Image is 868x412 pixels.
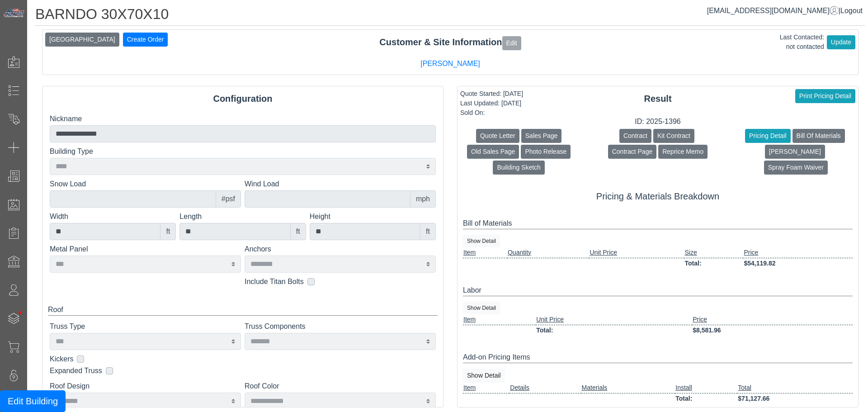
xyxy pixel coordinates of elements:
td: Item [463,247,507,258]
label: Length [179,211,306,222]
button: Quote Letter [476,129,519,143]
div: Last Contacted: not contacted [780,33,824,52]
div: Result [458,92,858,105]
label: Anchors [245,244,436,255]
label: Roof Color [245,381,436,392]
td: $71,127.66 [737,393,853,404]
button: [PERSON_NAME] [765,145,825,159]
button: Contract [619,129,651,143]
td: Size [684,247,743,258]
td: Total: [536,325,692,336]
td: Total [737,383,853,393]
td: Price [692,314,853,325]
td: Price [743,247,853,258]
div: Bill of Materials [463,218,853,229]
h5: Pricing & Materials Breakdown [463,191,853,202]
span: • [9,298,32,327]
a: [PERSON_NAME] [420,60,480,67]
div: Add-on Pricing Items [463,352,853,363]
td: Unit Price [536,314,692,325]
div: Quote Started: [DATE] [460,89,523,99]
div: ID: 2025-1396 [458,116,858,127]
div: Last Updated: [DATE] [460,99,523,108]
button: [GEOGRAPHIC_DATA] [45,33,119,47]
label: Metal Panel [50,244,241,255]
label: Kickers [50,354,73,365]
button: Show Detail [463,302,500,314]
button: Sales Page [521,129,562,143]
td: $8,581.96 [692,325,853,336]
label: Wind Load [245,179,436,189]
label: Snow Load [50,179,241,189]
td: Item [463,314,536,325]
button: Kit Contract [653,129,694,143]
div: Roof [48,304,438,316]
img: Metals Direct Inc Logo [3,8,25,18]
button: Old Sales Page [467,145,519,159]
div: Labor [463,285,853,296]
div: Configuration [42,92,443,105]
a: [EMAIL_ADDRESS][DOMAIN_NAME] [707,7,839,14]
button: Show Detail [463,369,505,383]
div: Customer & Site Information [42,35,858,50]
td: Materials [581,383,675,393]
button: Bill Of Materials [793,129,845,143]
button: Spray Foam Waiver [764,161,828,175]
button: Create Order [123,33,168,47]
button: Reprice Memo [658,145,708,159]
button: Edit [502,36,521,50]
div: ft [420,223,436,240]
label: Expanded Truss [50,365,102,376]
div: ft [290,223,306,240]
div: Sold On: [460,108,523,118]
label: Height [310,211,436,222]
label: Nickname [50,114,436,124]
label: Include Titan Bolts [245,276,304,287]
td: Unit Price [589,247,684,258]
label: Building Type [50,146,436,157]
label: Roof Design [50,381,241,392]
label: Width [50,211,176,222]
td: Total: [675,393,737,404]
label: Truss Components [245,321,436,332]
button: Print Pricing Detail [795,89,855,103]
button: Update [827,35,855,49]
td: Quantity [507,247,589,258]
td: Item [463,383,509,393]
button: Building Sketch [493,161,545,175]
button: Pricing Detail [745,129,790,143]
td: Install [675,383,737,393]
button: Show Detail [463,235,500,247]
span: Logout [840,7,863,14]
div: | [707,5,863,16]
div: ft [160,223,176,240]
td: Total: [684,258,743,269]
div: #psf [216,190,241,208]
button: Photo Release [521,145,571,159]
div: mph [410,190,436,208]
button: Contract Page [608,145,657,159]
td: $54,119.82 [743,258,853,269]
td: Details [509,383,581,393]
label: Truss Type [50,321,241,332]
h1: BARNDO 30X70X10 [35,5,865,26]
